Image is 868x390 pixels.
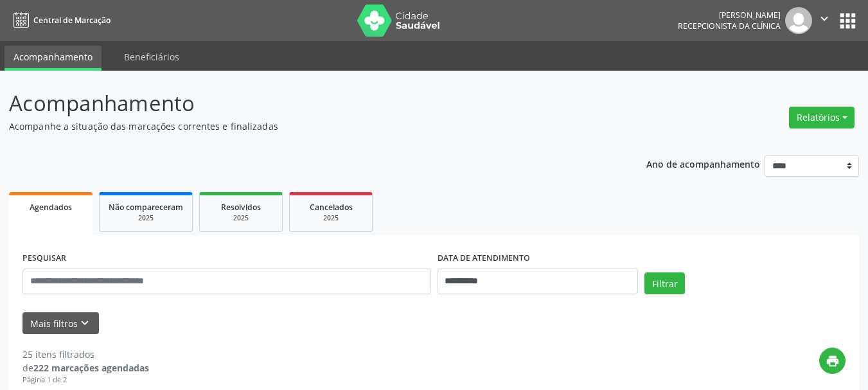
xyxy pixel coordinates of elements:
img: img [785,7,812,34]
div: [PERSON_NAME] [678,10,781,21]
label: DATA DE ATENDIMENTO [438,249,530,269]
i:  [817,12,831,26]
label: PESQUISAR [22,249,66,269]
span: Agendados [30,202,72,213]
div: 25 itens filtrados [22,348,149,361]
span: Não compareceram [109,202,183,213]
button:  [812,7,837,34]
div: Página 1 de 2 [22,375,149,386]
button: Relatórios [789,107,855,129]
i: print [826,354,840,368]
button: apps [837,10,859,32]
span: Central de Marcação [33,15,111,26]
div: 2025 [299,213,363,223]
div: 2025 [209,213,273,223]
span: Cancelados [310,202,353,213]
span: Resolvidos [221,202,261,213]
p: Acompanhe a situação das marcações correntes e finalizadas [9,120,604,133]
a: Beneficiários [115,46,188,68]
i: keyboard_arrow_down [78,316,92,330]
a: Central de Marcação [9,10,111,31]
p: Ano de acompanhamento [646,155,760,172]
button: print [819,348,846,374]
a: Acompanhamento [4,46,102,71]
span: Recepcionista da clínica [678,21,781,31]
div: de [22,361,149,375]
div: 2025 [109,213,183,223]
button: Filtrar [644,272,685,294]
p: Acompanhamento [9,87,604,120]
strong: 222 marcações agendadas [33,362,149,374]
button: Mais filtroskeyboard_arrow_down [22,312,99,335]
